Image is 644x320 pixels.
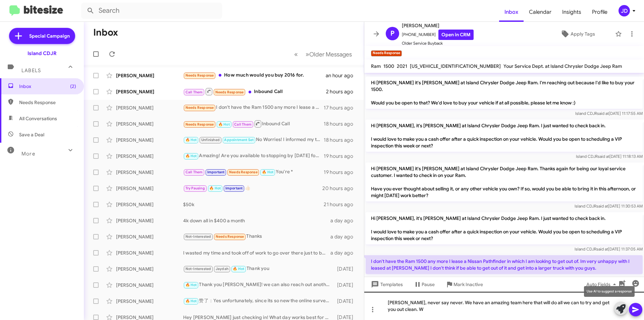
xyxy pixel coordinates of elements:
span: said at [596,203,608,209]
a: Profile [587,2,613,22]
span: « [294,50,298,58]
span: Not-Interested [185,267,211,271]
a: Special Campaign [9,28,75,44]
span: Mark Inactive [453,278,483,290]
span: Save a Deal [19,131,44,138]
span: Important [225,186,243,190]
div: [PERSON_NAME] [116,137,183,143]
span: [PERSON_NAME] [402,21,474,30]
span: Appointment Set [224,138,254,142]
span: Needs Response [229,170,258,174]
span: Island CDJR [DATE] 11:30:53 AM [575,203,643,209]
a: Calendar [524,2,557,22]
span: 1500 [383,63,394,69]
a: Open in CRM [438,30,474,40]
div: a day ago [330,233,359,240]
div: [PERSON_NAME], never say never. We have an amazing team here that will do all we can to try and g... [364,292,644,320]
p: Hi [PERSON_NAME], it's [PERSON_NAME] at Island Chrysler Dodge Jeep Ram. I just wanted to check ba... [366,212,643,244]
span: Important [207,170,225,174]
span: 🔥 Hot [218,122,230,127]
span: [DATE] 5:00:47 PM [366,276,399,281]
div: 4k down all in $400 a month [183,217,330,224]
div: [DATE] [334,298,359,305]
span: said at [597,111,609,116]
div: [PERSON_NAME] [116,233,183,240]
span: Island CDJR [DATE] 11:37:05 AM [575,246,643,252]
div: [PERSON_NAME] [116,104,183,111]
div: [PERSON_NAME] [116,266,183,272]
a: Insights [557,2,587,22]
span: 🔥 Hot [233,267,244,271]
span: Call Them [185,170,203,174]
span: Older Service Buyback [402,40,474,47]
input: Search [81,3,222,19]
div: Use AI to suggest a response [584,286,635,297]
span: Inbox [19,83,76,90]
div: an hour ago [326,72,359,79]
div: [PERSON_NAME] [116,201,183,208]
div: How much would you buy 2016 for. [183,72,326,79]
span: Call Them [234,122,252,127]
div: 👍🏻 [183,184,322,192]
span: Older Messages [309,51,352,58]
span: 🔥 Hot [185,299,197,303]
div: [PERSON_NAME] [116,72,183,79]
button: Next [302,47,356,61]
span: Island CDJR [DATE] 11:18:13 AM [576,154,643,159]
span: Ram [371,63,381,69]
span: Jaydah [216,267,228,271]
span: Unfinished [201,138,220,142]
div: [PERSON_NAME] [116,249,183,256]
button: Previous [290,47,302,61]
div: 2 hours ago [326,88,359,95]
button: Mark Inactive [440,278,488,290]
p: Hi [PERSON_NAME] it's [PERSON_NAME] at Island Chrysler Dodge Jeep Ram. I'm reaching out because I... [366,77,643,109]
div: 20 hours ago [322,185,359,192]
div: $50k [183,201,324,208]
small: Needs Response [371,50,402,56]
div: [PERSON_NAME] [116,88,183,95]
button: Templates [364,278,408,290]
span: Labels [21,67,41,74]
span: Needs Response [19,99,76,106]
span: Not-Interested [185,234,211,239]
span: Needs Response [215,90,244,94]
span: Apply Tags [571,28,595,40]
div: Thank you [PERSON_NAME]! we can also reach out another time when you are back from vacation [183,281,334,289]
span: All Conversations [19,115,57,122]
span: Call Them [185,90,203,94]
span: [PHONE_NUMBER] [402,30,474,40]
div: 19 hours ago [324,169,359,176]
span: Needs Response [216,234,244,239]
span: Needs Response [185,105,214,110]
div: 赞了：Yes unfortunately, since its so new the online survey might not register any value yet. Let me... [183,297,334,305]
a: Inbox [499,2,524,22]
button: Pause [408,278,440,290]
span: 🔥 Hot [185,283,197,287]
div: Amazing! Are you available to stopping by [DATE] for Test drive? [183,152,324,160]
span: 🔥 Hot [185,138,197,142]
span: » [306,50,309,58]
nav: Page navigation example [290,47,356,61]
div: Inbound Call [183,87,326,96]
span: [US_VEHICLE_IDENTIFICATION_NUMBER] [410,63,501,69]
div: [PERSON_NAME] [116,121,183,127]
span: 🔥 Hot [209,186,221,190]
span: Templates [370,278,403,290]
div: [PERSON_NAME] [116,169,183,176]
div: [PERSON_NAME] [116,217,183,224]
button: Apply Tags [543,28,612,40]
span: Pause [422,278,435,290]
div: [PERSON_NAME] [116,282,183,288]
span: Needs Response [185,73,214,78]
div: JD [619,5,630,16]
span: Your Service Dept. at Island Chrysler Dodge Jeep Ram [503,63,622,69]
div: 21 hours ago [324,201,359,208]
div: Thank you [183,265,334,273]
span: More [21,151,35,157]
div: You're * [183,168,324,176]
span: Island CDJR [DATE] 11:17:55 AM [575,111,643,116]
